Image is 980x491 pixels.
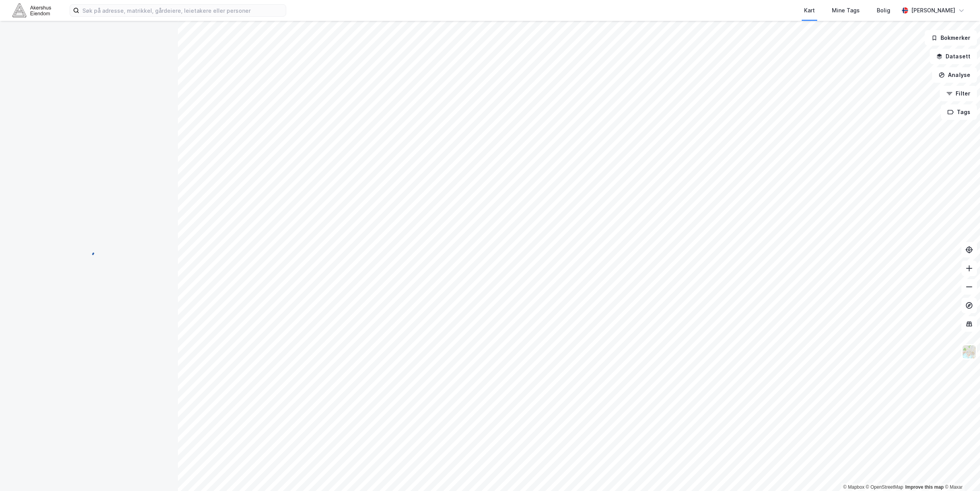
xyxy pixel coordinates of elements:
[941,454,980,491] div: Kontrollprogram for chat
[941,104,977,120] button: Tags
[962,344,977,359] img: Z
[932,67,977,83] button: Analyse
[843,484,864,490] a: Mapbox
[79,5,286,16] input: Søk på adresse, matrikkel, gårdeiere, leietakere eller personer
[905,484,944,490] a: Improve this map
[866,484,903,490] a: OpenStreetMap
[832,6,860,15] div: Mine Tags
[940,86,977,101] button: Filter
[877,6,890,15] div: Bolig
[804,6,815,15] div: Kart
[12,3,51,17] img: akershus-eiendom-logo.9091f326c980b4bce74ccdd9f866810c.svg
[925,30,977,46] button: Bokmerker
[941,454,980,491] iframe: Chat Widget
[911,6,955,15] div: [PERSON_NAME]
[930,49,977,64] button: Datasett
[83,245,95,257] img: spinner.a6d8c91a73a9ac5275cf975e30b51cfb.svg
